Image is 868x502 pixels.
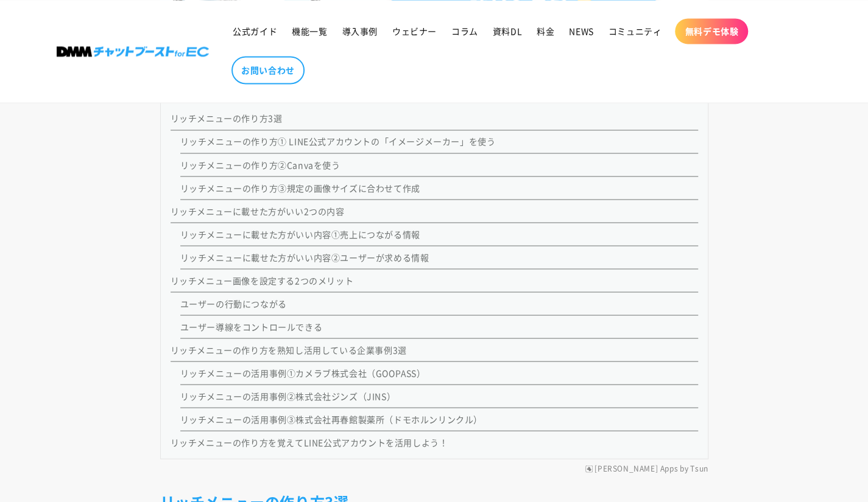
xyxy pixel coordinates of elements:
span: 機能一覧 [292,26,327,37]
span: ウェビナー [392,26,437,37]
a: ウェビナー [385,18,444,44]
a: ユーザーの行動につながる [180,297,287,309]
a: コミュニティ [601,18,669,44]
a: リッチメニューの活用事例③株式会社再春館製薬所（ドモホルンリンクル） [180,413,482,425]
a: お問い合わせ [231,56,305,84]
span: 無料デモ体験 [685,26,738,37]
a: 公式ガイド [225,18,284,44]
a: 導入事例 [334,18,384,44]
a: ユーザー導線をコントロールできる [180,320,323,332]
a: リッチメニューの活用事例①カメラブ株式会社（GOOPASS） [180,366,426,378]
a: リッチメニューの作り方を覚えてLINE公式アカウントを活用しよう！ [171,436,448,448]
span: 資料DL [493,26,522,37]
a: リッチメニュー画像を設定する2つのメリット [171,274,354,286]
span: by [680,464,688,473]
a: リッチメニューの作り方① LINE公式アカウントの「イメージメーカー」を使う [180,135,496,147]
a: リッチメニューの作り方②Canvaを使う [180,158,340,170]
a: 料金 [529,18,562,44]
a: コラム [444,18,485,44]
span: NEWS [569,26,593,37]
span: コミュニティ [609,26,662,37]
a: 資料DL [485,18,529,44]
a: [PERSON_NAME] Apps [595,464,678,473]
img: 株式会社DMM Boost [57,46,209,57]
a: リッチメニューに載せた方がいい内容②ユーザーが求める情報 [180,251,429,263]
a: リッチメニューに載せた方がいい2つの内容 [171,204,345,217]
a: リッチメニューの作り方3選 [171,112,283,124]
a: 機能一覧 [284,18,334,44]
a: Tsun [690,464,708,473]
a: リッチメニューに載せた方がいい内容①売上につながる情報 [180,228,420,240]
span: コラム [451,26,478,37]
span: お問い合わせ [241,64,295,75]
img: RuffRuff Apps [585,465,593,472]
a: リッチメニューの作り方③規定の画像サイズに合わせて作成 [180,181,420,193]
a: 無料デモ体験 [675,18,748,44]
span: 料金 [537,26,554,37]
span: 公式ガイド [233,26,277,37]
span: 導入事例 [342,26,377,37]
a: リッチメニューの活用事例②株式会社ジンズ（JINS） [180,389,396,402]
a: NEWS [562,18,601,44]
a: リッチメニューの作り方を熟知し活用している企業事例3選 [171,343,407,355]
